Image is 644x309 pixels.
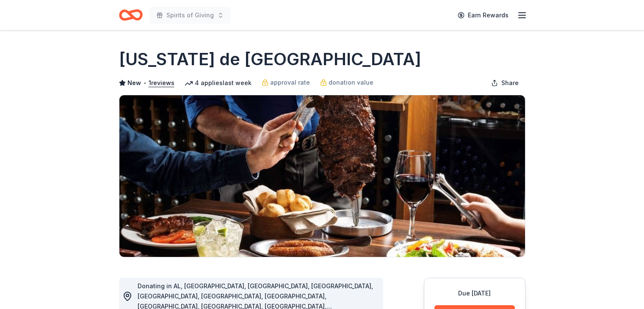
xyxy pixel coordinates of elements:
button: 1reviews [149,78,174,88]
span: Share [501,78,519,88]
a: donation value [320,77,373,88]
span: New [127,78,141,88]
h1: [US_STATE] de [GEOGRAPHIC_DATA] [119,47,421,71]
div: Due [DATE] [434,288,515,298]
div: 4 applies last week [185,78,252,88]
button: Share [484,74,525,91]
a: approval rate [262,77,310,88]
a: Earn Rewards [453,8,514,23]
a: Home [119,5,143,25]
span: Spirits of Giving [166,10,214,20]
span: approval rate [270,77,310,88]
span: donation value [329,77,373,88]
img: Image for Texas de Brazil [119,95,525,257]
span: • [143,80,146,86]
button: Spirits of Giving [149,7,231,24]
